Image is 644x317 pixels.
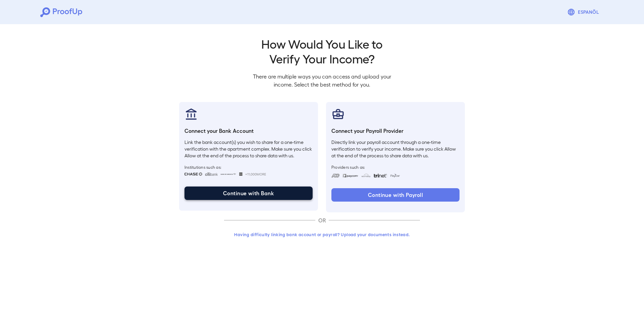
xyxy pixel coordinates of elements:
[331,174,340,177] img: adp.svg
[374,174,387,177] img: trinet.svg
[184,164,313,170] span: Institutions such as:
[248,36,396,66] h2: How Would You Like to Verify Your Income?
[315,216,329,224] p: OR
[184,127,313,135] h6: Connect your Bank Account
[390,174,400,177] img: paycon.svg
[331,164,460,170] span: Providers such as:
[224,228,420,241] button: Having difficulty linking bank account or payroll? Upload your documents instead.
[331,107,345,121] img: payrollProvider.svg
[245,171,266,177] span: +11,000 More
[220,172,236,176] img: bankOfAmerica.svg
[565,5,604,19] button: Espanõl
[342,174,359,177] img: paycom.svg
[361,174,371,177] img: workday.svg
[184,172,202,176] img: chase.svg
[205,172,218,176] img: citibank.svg
[184,139,313,159] p: Link the bank account(s) you wish to share for a one-time verification with the apartment complex...
[239,172,243,176] img: wellsfargo.svg
[248,72,396,89] p: There are multiple ways you can access and upload your income. Select the best method for you.
[331,139,460,159] p: Directly link your payroll account through a one-time verification to verify your income. Make su...
[331,188,460,202] button: Continue with Payroll
[331,127,460,135] h6: Connect your Payroll Provider
[184,107,198,121] img: bankAccount.svg
[184,187,313,200] button: Continue with Bank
